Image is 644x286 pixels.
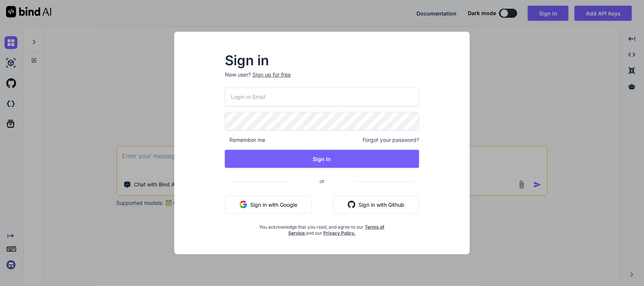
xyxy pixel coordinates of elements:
button: Sign In [225,150,420,168]
div: You acknowledge that you read, and agree to our and our [257,220,387,236]
span: Remember me [225,136,265,144]
p: New user? [225,71,420,88]
img: google [240,201,247,208]
button: Sign in with Google [225,195,312,214]
div: Sign up for free [252,71,291,78]
span: or [289,172,355,190]
button: Sign in with Github [333,195,419,214]
span: Forgot your password? [363,136,419,144]
input: Login or Email [225,88,420,106]
a: Terms of Service [288,224,385,236]
img: github [348,201,355,208]
h2: Sign in [225,54,420,66]
a: Privacy Policy. [323,230,356,236]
